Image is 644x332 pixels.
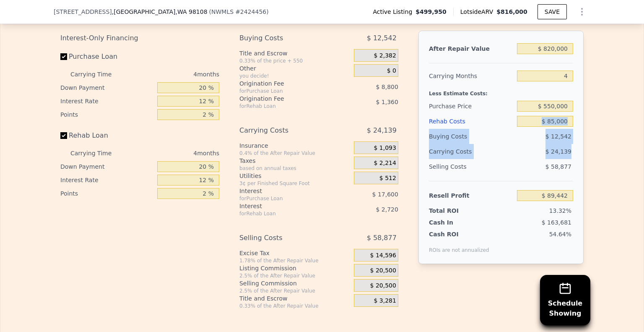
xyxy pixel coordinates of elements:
div: for Rehab Loan [239,210,333,217]
div: Selling Commission [239,279,351,288]
div: Carrying Time [70,68,125,81]
span: Lotside ARV [460,8,496,16]
div: Carrying Costs [239,123,333,138]
div: Other [239,64,351,73]
span: $ 12,542 [367,31,397,46]
span: , WA 98108 [175,8,207,15]
span: $ 12,542 [545,133,571,140]
div: Interest-Only Financing [60,31,219,46]
div: Buying Costs [429,129,514,144]
div: Carrying Costs [429,144,481,159]
div: 2.5% of the After Repair Value [239,288,351,294]
div: Interest Rate [60,94,154,108]
div: Points [60,187,154,200]
span: $ 163,681 [542,219,571,226]
button: ScheduleShowing [540,275,590,325]
div: 4 months [128,68,219,81]
span: 13.32% [549,207,571,214]
span: 54.64% [549,231,571,238]
span: # 2424456 [235,8,266,15]
div: Rehab Costs [429,114,514,129]
div: Purchase Price [429,99,514,114]
span: NWMLS [211,8,234,15]
label: Rehab Loan [60,128,154,143]
span: , [GEOGRAPHIC_DATA] [112,8,208,16]
input: Purchase Loan [60,53,67,60]
div: Carrying Months [429,68,514,84]
div: Buying Costs [239,31,333,46]
div: Down Payment [60,81,154,94]
div: Interest [239,202,333,210]
div: Taxes [239,157,351,165]
div: Carrying Time [70,146,125,160]
div: ROIs are not annualized [429,238,489,254]
div: Resell Profit [429,188,514,203]
span: $ 1,093 [374,144,396,152]
div: you decide! [239,73,351,79]
div: Total ROI [429,207,481,215]
span: $ 3,281 [374,297,396,305]
span: $ 2,382 [374,52,396,60]
div: ( ) [209,8,269,16]
div: 3¢ per Finished Square Foot [239,180,351,187]
span: $ 20,500 [370,267,396,274]
div: Listing Commission [239,264,351,272]
span: $ 58,877 [545,163,571,170]
span: $ 17,600 [372,191,398,198]
label: Purchase Loan [60,49,154,64]
div: based on annual taxes [239,165,351,172]
span: $ 0 [387,67,396,75]
div: Down Payment [60,160,154,173]
button: Show Options [574,3,590,20]
div: Insurance [239,141,351,150]
span: $ 2,214 [374,159,396,167]
div: Less Estimate Costs: [429,84,573,99]
span: Active Listing [373,8,415,16]
div: Excise Tax [239,249,351,257]
span: [STREET_ADDRESS] [54,8,112,16]
div: Points [60,108,154,121]
div: Selling Costs [239,230,333,246]
span: $499,950 [415,8,447,16]
button: SAVE [538,4,567,19]
div: Title and Escrow [239,294,351,303]
span: $ 58,877 [367,230,397,246]
input: Rehab Loan [60,132,67,139]
span: $ 512 [379,175,396,182]
div: Origination Fee [239,79,333,88]
span: $ 2,720 [376,206,398,213]
div: 4 months [128,146,219,160]
span: $ 24,139 [367,123,397,138]
span: $816,000 [496,8,527,15]
div: 0.4% of the After Repair Value [239,150,351,157]
div: Cash ROI [429,230,489,238]
div: 0.33% of the After Repair Value [239,303,351,309]
div: Cash In [429,218,481,227]
div: Interest [239,187,333,195]
div: Origination Fee [239,94,333,103]
div: 1.78% of the After Repair Value [239,257,351,264]
div: 0.33% of the price + 550 [239,58,351,64]
div: for Purchase Loan [239,88,333,94]
span: $ 1,360 [376,99,398,105]
div: for Rehab Loan [239,103,333,110]
span: $ 14,596 [370,252,396,259]
div: 2.5% of the After Repair Value [239,272,351,279]
span: $ 24,139 [545,148,571,155]
div: for Purchase Loan [239,195,333,202]
div: Utilities [239,172,351,180]
span: $ 8,800 [376,84,398,90]
div: Selling Costs [429,159,514,174]
span: $ 20,500 [370,282,396,290]
div: After Repair Value [429,41,514,56]
div: Title and Escrow [239,49,351,58]
div: Interest Rate [60,173,154,187]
